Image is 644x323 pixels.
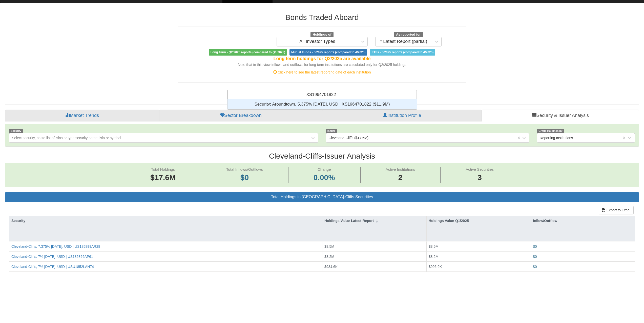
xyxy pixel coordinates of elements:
[12,135,121,140] div: Select security, paste list of isins or type security name, isin or symbol
[531,216,635,226] div: Inflow/Outflow
[310,32,333,37] span: Holdings of
[329,135,369,140] div: Cleveland-Cliffs ($17.6M)
[151,167,175,171] span: Total Holdings
[5,110,159,122] a: Market Trends
[386,172,415,183] span: 2
[11,264,94,269] button: Cleveland-Cliffs, 7% [DATE], USD | USU1852LAN74
[429,265,442,269] span: $996.9K
[322,110,482,122] a: Institution Profile
[533,255,537,259] span: $0
[318,167,331,171] span: Change
[394,32,423,37] span: As reported for
[322,216,426,226] div: Holdings Value-Latest Report
[9,216,322,226] div: Security
[299,39,335,44] div: All Investor Types
[209,49,287,56] span: Long Term - Q2/2025 reports (compared to Q1/2025)
[427,216,531,226] div: Holdings Value-Q1/2025
[324,244,334,249] span: $8.5M
[240,173,249,182] span: $0
[227,99,417,109] div: Security: ‎Aroundtown, 5.375% [DATE], USD | XS1964701822 ‎($11.9M)‏
[289,49,367,56] span: Mutual Funds - 5/2025 reports (compared to 4/2025)
[326,129,337,133] span: Issuer
[9,195,635,199] h3: Total Holdings in [GEOGRAPHIC_DATA]-Cliffs Securities
[150,173,176,182] span: $17.6M
[540,135,573,140] div: Reporting Institutions
[386,167,415,171] span: Active Institutions
[324,265,338,269] span: $934.6K
[533,265,537,269] span: $0
[466,172,494,183] span: 3
[429,255,439,259] span: $8.2M
[370,49,435,56] span: ETFs - 5/2025 reports (compared to 4/2025)
[324,255,334,259] span: $8.2M
[226,167,263,171] span: Total Inflows/Outflows
[482,110,639,122] a: Security & Issuer Analysis
[11,254,93,259] button: Cleveland-Cliffs, 7% [DATE], USD | US185899AP61
[178,56,466,62] div: Long term holdings for Q2/2025 are available
[178,62,466,67] div: Note that in this view inflows and outflows for long term institutions are calculated only for Q2...
[178,13,466,21] h2: Bonds Traded Aboard
[9,129,23,133] span: Security
[227,99,417,109] div: grid
[5,152,639,160] h2: Cleveland-Cliffs - Issuer Analysis
[11,244,100,249] button: Cleveland-Cliffs, 7.375% [DATE], USD | US185899AR28
[537,129,564,133] span: Group Holdings by
[380,39,427,44] div: * Latest Report (partial)
[533,244,537,249] span: $0
[599,206,634,214] button: Export to Excel
[429,244,439,249] span: $8.5M
[466,167,494,171] span: Active Securities
[174,70,470,75] div: Click here to see the latest reporting date of each institution
[314,172,335,183] span: 0.00%
[159,110,322,122] a: Sector Breakdown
